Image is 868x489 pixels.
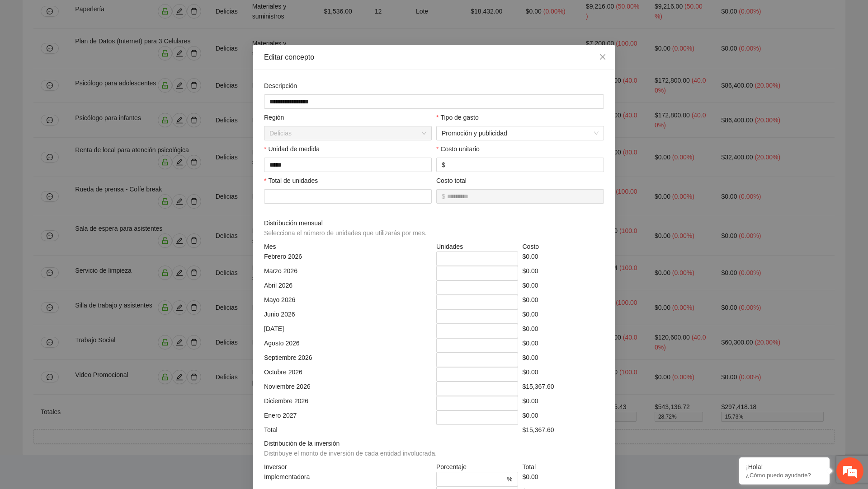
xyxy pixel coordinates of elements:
div: $0.00 [520,251,607,266]
div: $0.00 [520,396,607,410]
label: Total de unidades [264,176,318,186]
div: $0.00 [520,295,607,309]
div: Inversor [262,462,434,472]
div: $0.00 [520,353,607,367]
span: Delicias [269,126,426,140]
span: Distribución mensual [264,218,430,238]
span: $ [442,191,445,201]
div: $0.00 [520,410,607,425]
div: Mes [262,242,434,251]
span: Distribución de la inversión [264,438,440,458]
div: Noviembre 2026 [262,382,434,396]
label: Unidad de medida [264,144,320,154]
div: Minimizar ventana de chat en vivo [148,5,170,26]
div: $0.00 [520,324,607,338]
div: Total [262,425,434,435]
div: Junio 2026 [262,309,434,324]
p: ¿Cómo puedo ayudarte? [746,472,823,479]
div: Mayo 2026 [262,295,434,309]
button: Close [590,45,615,70]
div: Total [520,462,607,472]
span: Promoción y publicidad [442,126,599,140]
span: Distribuye el monto de inversión de cada entidad involucrada. [264,450,437,457]
div: Marzo 2026 [262,266,434,280]
div: $0.00 [520,338,607,353]
div: Agosto 2026 [262,338,434,353]
div: Chatee con nosotros ahora [47,46,152,58]
label: Tipo de gasto [436,112,479,122]
div: $15,367.60 [520,382,607,396]
span: Selecciona el número de unidades que utilizarás por mes. [264,229,427,237]
div: Enero 2027 [262,410,434,425]
div: Septiembre 2026 [262,353,434,367]
div: Octubre 2026 [262,367,434,382]
div: $0.00 [520,309,607,324]
label: Costo total [436,176,467,186]
span: % [507,474,512,484]
div: [DATE] [262,324,434,338]
div: Costo [520,242,607,251]
div: $0.00 [520,472,607,486]
label: Costo unitario [436,144,480,154]
div: $0.00 [520,266,607,280]
div: Febrero 2026 [262,251,434,266]
div: Abril 2026 [262,280,434,295]
label: Región [264,112,284,122]
div: $0.00 [520,280,607,295]
span: close [599,53,606,61]
div: Implementadora [262,472,434,486]
label: Descripción [264,81,297,91]
div: $0.00 [520,367,607,382]
div: Porcentaje [434,462,520,472]
div: ¡Hola! [746,463,823,470]
textarea: Escriba su mensaje y pulse “Intro” [5,247,172,278]
span: Estamos en línea. [52,121,125,212]
div: Editar concepto [264,52,604,62]
div: $15,367.60 [520,425,607,435]
span: $ [442,160,445,170]
div: Diciembre 2026 [262,396,434,410]
div: Unidades [434,242,520,251]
